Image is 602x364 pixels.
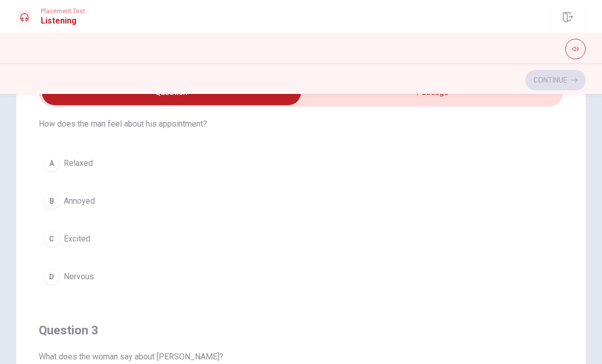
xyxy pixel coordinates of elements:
[64,157,93,169] span: Relaxed
[39,118,563,130] span: How does the man feel about his appointment?
[64,195,95,207] span: Annoyed
[39,351,563,363] span: What does the woman say about [PERSON_NAME]?
[39,151,563,176] button: ARelaxed
[43,231,60,247] div: C
[39,188,563,214] button: BAnnoyed
[41,8,85,15] span: Placement Test
[39,322,563,338] h4: Question 3
[43,193,60,209] div: B
[43,155,60,172] div: A
[64,233,90,245] span: Excited
[39,264,563,289] button: DNervous
[43,269,60,285] div: D
[64,271,94,283] span: Nervous
[41,15,85,27] h1: Listening
[39,226,563,252] button: CExcited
